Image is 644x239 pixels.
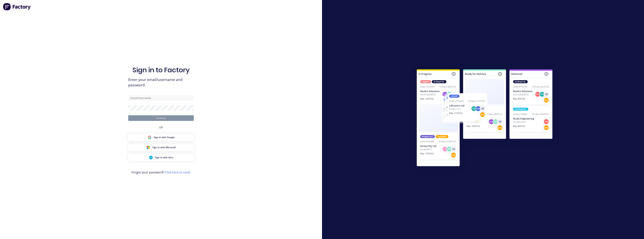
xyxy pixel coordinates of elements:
input: Email/Username [128,95,194,101]
button: Xero Sign inSign in with Xero [128,154,194,161]
h1: Sign in to Factory [132,66,190,74]
img: Sign in [408,62,561,175]
span: Enter your email/username and password. [128,77,194,88]
span: Sign in with Microsoft [152,146,176,149]
button: Google Sign inSign in with Google [128,134,194,141]
span: Forgot your password? [132,170,190,175]
span: Sign in with Xero [155,156,173,159]
img: Factory [3,3,31,10]
img: Microsoft Sign in [146,146,150,149]
img: Xero Sign in [149,156,153,159]
button: Continue [128,115,194,121]
img: Google Sign in [148,135,151,139]
span: Sign in with Google [154,136,174,139]
div: OR [159,121,163,134]
a: Click here to reset [165,170,190,174]
button: Microsoft Sign inSign in with Microsoft [128,144,194,151]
